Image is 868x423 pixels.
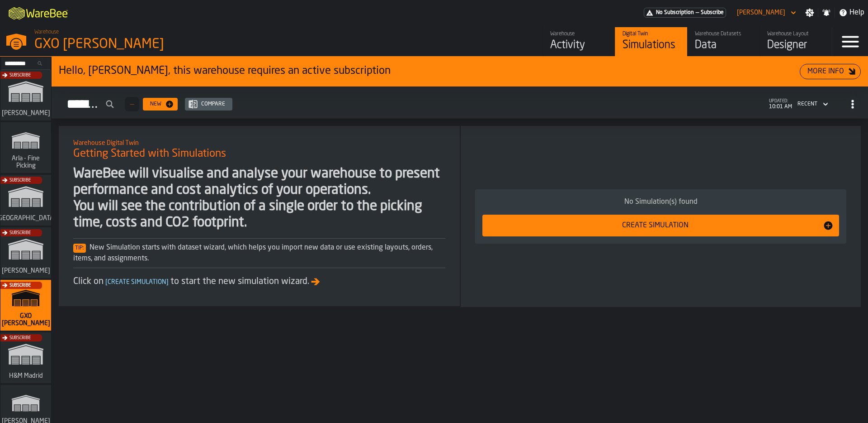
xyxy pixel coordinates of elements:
[198,101,229,107] div: Compare
[143,98,178,111] button: button-New
[644,8,726,18] a: link-to-/wh/i/baca6aa3-d1fc-43c0-a604-2a1c9d5db74d/pricing/
[701,10,724,16] span: Subscribe
[73,147,226,161] span: Getting Started with Simulations
[66,133,453,166] div: title-Getting Started with Simulations
[687,27,759,56] a: link-to-/wh/i/baca6aa3-d1fc-43c0-a604-2a1c9d5db74d/data
[0,280,51,332] a: link-to-/wh/i/baca6aa3-d1fc-43c0-a604-2a1c9d5db74d/simulations
[767,31,825,37] div: Warehouse Layout
[767,38,825,53] div: Designer
[482,215,839,236] button: button-Create Simulation
[0,227,51,280] a: link-to-/wh/i/1653e8cc-126b-480f-9c47-e01e76aa4a88/simulations
[695,31,752,37] div: Warehouse Datasets
[794,99,830,110] div: DropdownMenuValue-4
[52,57,868,87] div: ItemListCard-
[818,8,835,17] label: button-toggle-Notifications
[482,197,839,207] div: No Simulation(s) found
[9,283,31,288] span: Subscribe
[130,101,134,107] span: —
[34,36,278,53] div: GXO [PERSON_NAME]
[835,7,868,18] label: button-toggle-Help
[849,7,864,18] span: Help
[695,38,752,53] div: Data
[656,10,694,16] span: No Subscription
[623,38,680,53] div: Simulations
[9,336,31,341] span: Subscribe
[542,27,615,56] a: link-to-/wh/i/baca6aa3-d1fc-43c0-a604-2a1c9d5db74d/feed/
[59,64,800,78] div: Hello, [PERSON_NAME], this warehouse requires an active subscription
[832,27,868,56] label: button-toggle-Menu
[488,220,823,231] div: Create Simulation
[4,155,47,169] span: Arla - Fine Picking
[769,104,792,110] span: 10:01 AM
[73,138,445,147] h2: Sub Title
[105,279,108,285] span: [
[0,332,51,385] a: link-to-/wh/i/0438fb8c-4a97-4a5b-bcc6-2889b6922db0/simulations
[73,244,86,253] span: Tip:
[623,31,680,37] div: Digital Twin
[0,175,51,227] a: link-to-/wh/i/b5402f52-ce28-4f27-b3d4-5c6d76174849/simulations
[9,73,31,78] span: Subscribe
[550,31,608,37] div: Warehouse
[802,8,818,17] label: button-toggle-Settings
[166,279,169,285] span: ]
[644,8,726,18] div: Menu Subscription
[73,166,445,231] div: WareBee will visualise and analyse your warehouse to present performance and cost analytics of yo...
[769,99,792,104] span: updated:
[759,27,832,56] a: link-to-/wh/i/baca6aa3-d1fc-43c0-a604-2a1c9d5db74d/designer
[9,231,31,236] span: Subscribe
[797,101,817,107] div: DropdownMenuValue-4
[733,7,798,18] div: DropdownMenuValue-Patrick Blitz
[9,178,31,183] span: Subscribe
[59,126,460,306] div: ItemListCard-
[0,70,51,122] a: link-to-/wh/i/72fe6713-8242-4c3c-8adf-5d67388ea6d5/simulations
[104,279,170,285] span: Create Simulation
[461,126,861,307] div: ItemListCard-
[737,9,785,16] div: DropdownMenuValue-Patrick Blitz
[34,29,59,35] span: Warehouse
[0,122,51,175] a: link-to-/wh/i/48cbecf7-1ea2-4bc9-a439-03d5b66e1a58/simulations
[696,10,699,16] span: —
[185,98,232,111] button: button-Compare
[146,101,165,107] div: New
[550,38,608,53] div: Activity
[804,66,848,77] div: More Info
[615,27,687,56] a: link-to-/wh/i/baca6aa3-d1fc-43c0-a604-2a1c9d5db74d/simulations
[800,64,861,79] button: button-More Info
[73,242,445,264] div: New Simulation starts with dataset wizard, which helps you import new data or use existing layout...
[52,87,868,119] h2: button-Simulations
[73,275,445,288] div: Click on to start the new simulation wizard.
[121,97,143,111] div: ButtonLoadMore-Load More-Prev-First-Last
